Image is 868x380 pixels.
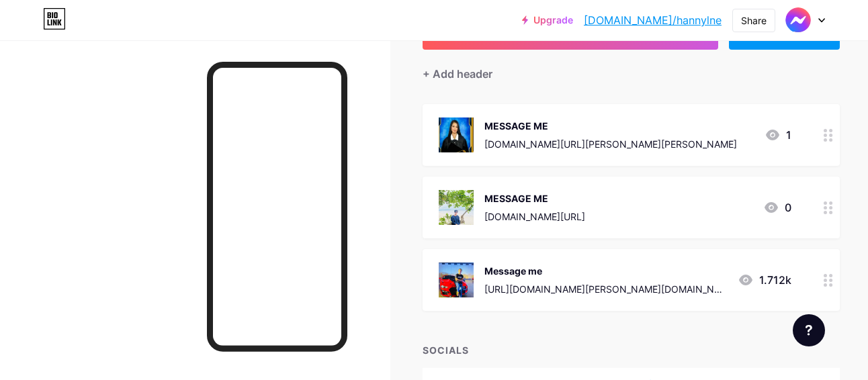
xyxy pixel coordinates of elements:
div: 1.712k [738,272,791,288]
div: [DOMAIN_NAME][URL][PERSON_NAME][PERSON_NAME] [484,137,737,151]
div: MESSAGE ME [484,191,585,205]
img: Message me [439,263,474,297]
div: [URL][DOMAIN_NAME][PERSON_NAME][DOMAIN_NAME][PERSON_NAME] [484,282,727,296]
div: SOCIALS [423,343,840,357]
div: Share [741,13,767,28]
div: 0 [763,199,791,216]
a: [DOMAIN_NAME]/hannylne [584,12,722,28]
img: Hannyln estrera [785,7,811,33]
img: MESSAGE ME [439,190,474,225]
div: [DOMAIN_NAME][URL] [484,209,585,224]
div: 1 [765,127,791,143]
a: Upgrade [522,15,573,26]
div: MESSAGE ME [484,119,737,133]
div: + Add header [423,66,492,82]
img: MESSAGE ME [439,117,474,152]
div: Message me [484,264,727,278]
